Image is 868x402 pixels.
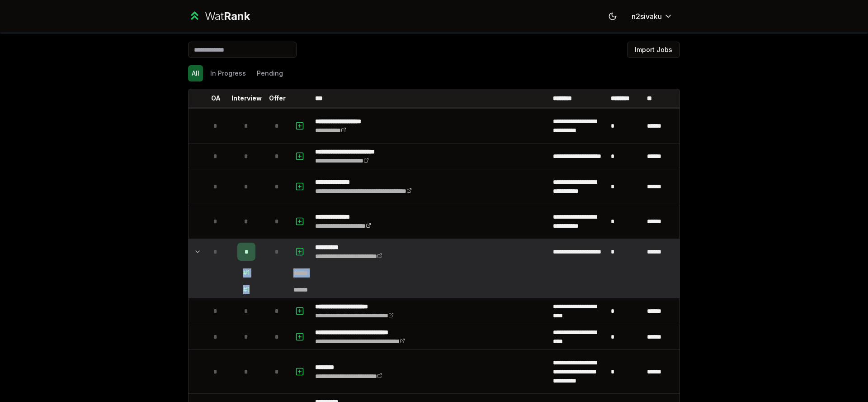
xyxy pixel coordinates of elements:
button: All [188,65,203,81]
button: Import Jobs [627,42,680,58]
span: n2sivaku [632,11,662,22]
p: Offer [269,94,286,103]
p: Interview [231,94,262,103]
div: # 1 [243,285,250,294]
a: WatRank [188,9,250,24]
button: n2sivaku [624,8,680,24]
div: Wat [205,9,250,24]
button: In Progress [207,65,250,81]
span: Rank [224,10,250,23]
p: OA [211,94,221,103]
div: # 1 [243,268,250,278]
button: Pending [253,65,287,81]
